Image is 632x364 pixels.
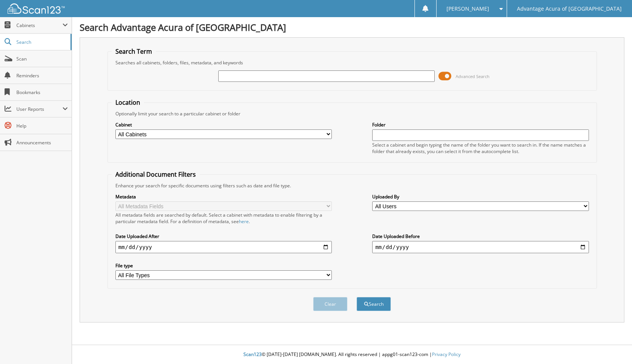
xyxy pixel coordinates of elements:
[239,218,249,225] a: here
[16,56,68,62] span: Scan
[8,3,65,14] img: scan123-logo-white.svg
[112,98,144,107] legend: Location
[16,72,68,79] span: Reminders
[115,262,332,269] label: File type
[112,110,593,117] div: Optionally limit your search to a particular cabinet or folder
[313,297,347,311] button: Clear
[112,47,156,56] legend: Search Term
[115,212,332,225] div: All metadata fields are searched by default. Select a cabinet with metadata to enable filtering b...
[112,170,200,179] legend: Additional Document Filters
[16,39,67,45] span: Search
[112,182,593,189] div: Enhance your search for specific documents using filters such as date and file type.
[456,73,490,79] span: Advanced Search
[243,351,262,358] span: Scan123
[115,241,332,253] input: start
[115,121,332,128] label: Cabinet
[372,121,589,128] label: Folder
[80,21,624,34] h1: Search Advantage Acura of [GEOGRAPHIC_DATA]
[16,22,62,29] span: Cabinets
[372,241,589,253] input: end
[357,297,391,311] button: Search
[115,193,332,200] label: Metadata
[517,6,622,11] span: Advantage Acura of [GEOGRAPHIC_DATA]
[16,106,62,112] span: User Reports
[16,123,68,129] span: Help
[446,6,489,11] span: [PERSON_NAME]
[72,345,632,364] div: © [DATE]-[DATE] [DOMAIN_NAME]. All rights reserved | appg01-scan123-com |
[16,89,68,96] span: Bookmarks
[432,351,461,358] a: Privacy Policy
[115,233,332,239] label: Date Uploaded After
[372,233,589,239] label: Date Uploaded Before
[372,142,589,155] div: Select a cabinet and begin typing the name of the folder you want to search in. If the name match...
[372,193,589,200] label: Uploaded By
[112,59,593,66] div: Searches all cabinets, folders, files, metadata, and keywords
[16,139,68,146] span: Announcements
